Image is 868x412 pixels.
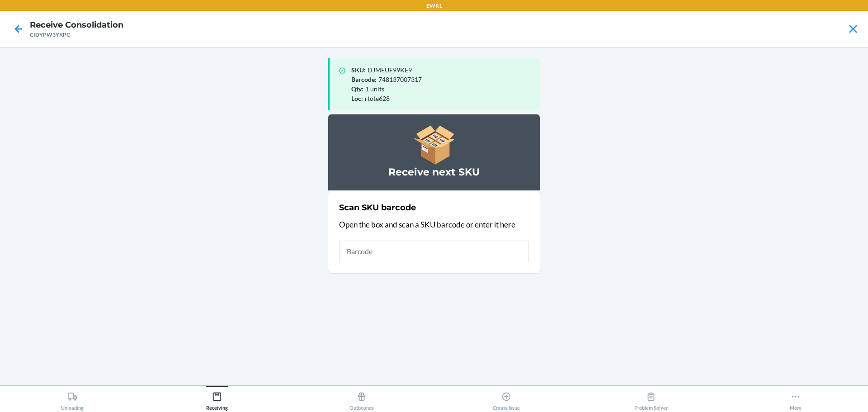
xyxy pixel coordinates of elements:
span: Loc : [351,95,363,102]
button: Outbounds [289,386,434,411]
span: 1 units [365,85,384,93]
button: Create Issue [434,386,579,411]
p: Open the box and scan a SKU barcode or enter it here [339,219,529,231]
p: EWR1 [426,2,442,10]
span: SKU : [351,66,366,74]
button: More [723,386,868,411]
div: More [790,388,802,411]
div: Receiving [206,388,228,411]
span: rtote628 [365,95,390,102]
div: Create Issue [493,388,520,411]
span: DJMEUF99KE9 [368,66,412,74]
span: 748137007317 [378,76,422,83]
h2: Scan SKU barcode [339,202,416,213]
h3: Receive next SKU [339,165,529,180]
div: CIDYPW3YKPC [30,31,123,39]
div: Outbounds [349,388,374,411]
span: Barcode : [351,76,377,83]
h4: Receive Consolidation [30,19,123,31]
input: Barcode [339,241,529,262]
div: Unloading [61,388,84,411]
button: Receiving [145,386,289,411]
div: Problem Solver [634,388,668,411]
button: Problem Solver [579,386,723,411]
span: Qty : [351,85,363,93]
